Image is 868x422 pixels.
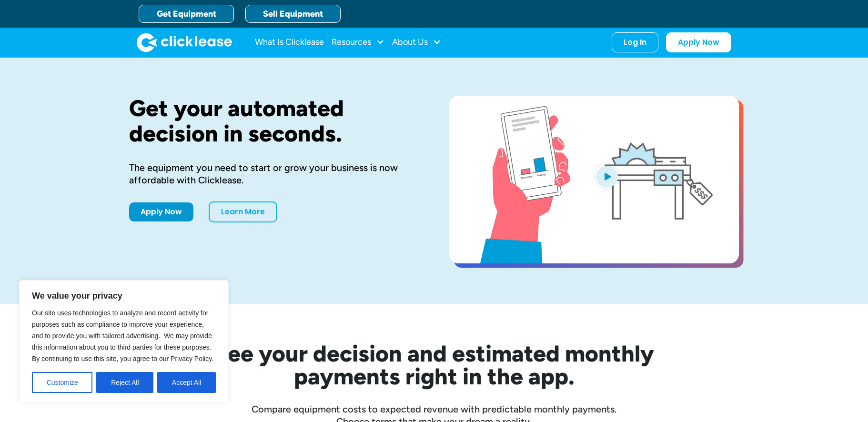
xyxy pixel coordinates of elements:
[129,161,419,186] div: The equipment you need to start or grow your business is now affordable with Clicklease.
[332,33,384,52] div: Resources
[209,201,277,222] a: Learn More
[594,163,620,190] img: Blue play button logo on a light blue circular background
[167,342,701,388] h2: See your decision and estimated monthly payments right in the app.
[449,96,739,263] a: open lightbox
[129,96,419,146] h1: Get your automated decision in seconds.
[392,33,441,52] div: About Us
[624,38,646,47] div: Log In
[666,32,731,52] a: Apply Now
[137,33,232,52] a: home
[96,372,153,393] button: Reject All
[255,33,324,52] a: What Is Clicklease
[139,5,234,23] a: Get Equipment
[129,202,193,221] a: Apply Now
[137,33,232,52] img: Clicklease logo
[19,280,229,403] div: We value your privacy
[157,372,216,393] button: Accept All
[32,372,92,393] button: Customize
[32,290,216,301] p: We value your privacy
[32,309,213,362] span: Our site uses technologies to analyze and record activity for purposes such as compliance to impr...
[245,5,341,23] a: Sell Equipment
